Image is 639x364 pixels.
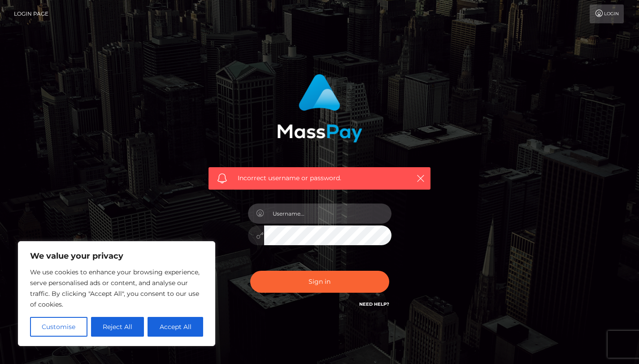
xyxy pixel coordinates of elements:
a: Login Page [14,4,48,23]
a: Login [590,4,624,23]
span: Incorrect username or password. [238,173,401,183]
div: We value your privacy [18,241,215,346]
input: Username... [264,204,391,224]
button: Customise [30,317,87,337]
a: Need Help? [359,301,389,307]
button: Accept All [148,317,203,337]
p: We use cookies to enhance your browsing experience, serve personalised ads or content, and analys... [30,267,203,310]
button: Reject All [91,317,144,337]
button: Sign in [250,271,389,293]
img: MassPay Login [277,74,362,143]
p: We value your privacy [30,251,203,261]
